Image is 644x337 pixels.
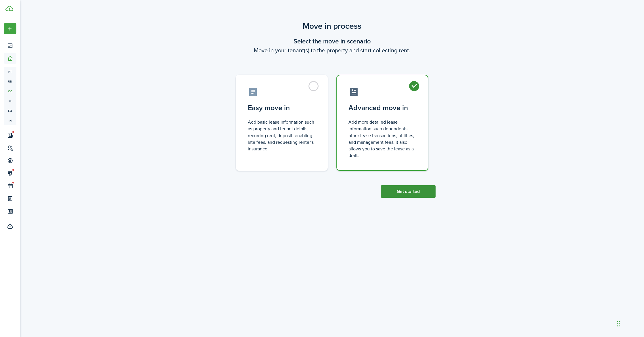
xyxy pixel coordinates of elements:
[248,119,316,152] control-radio-card-description: Add basic lease information such as property and tenant details, recurring rent, deposit, enablin...
[4,76,16,86] a: un
[229,37,436,46] wizard-step-header-title: Select the move in scenario
[248,103,316,113] control-radio-card-title: Easy move in
[381,185,436,198] button: Get started
[348,119,416,159] control-radio-card-description: Add more detailed lease information such dependents, other lease transactions, utilities, and man...
[545,275,644,337] iframe: Chat Widget
[617,315,620,332] div: Drag
[4,23,16,34] button: Open menu
[5,6,13,11] img: TenantCloud
[4,86,16,96] a: oc
[4,106,16,116] a: eq
[229,20,436,32] scenario-title: Move in process
[4,116,16,125] a: in
[4,96,16,106] a: kl
[229,46,436,55] wizard-step-header-description: Move in your tenant(s) to the property and start collecting rent.
[348,103,416,113] control-radio-card-title: Advanced move in
[4,67,16,76] a: pt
